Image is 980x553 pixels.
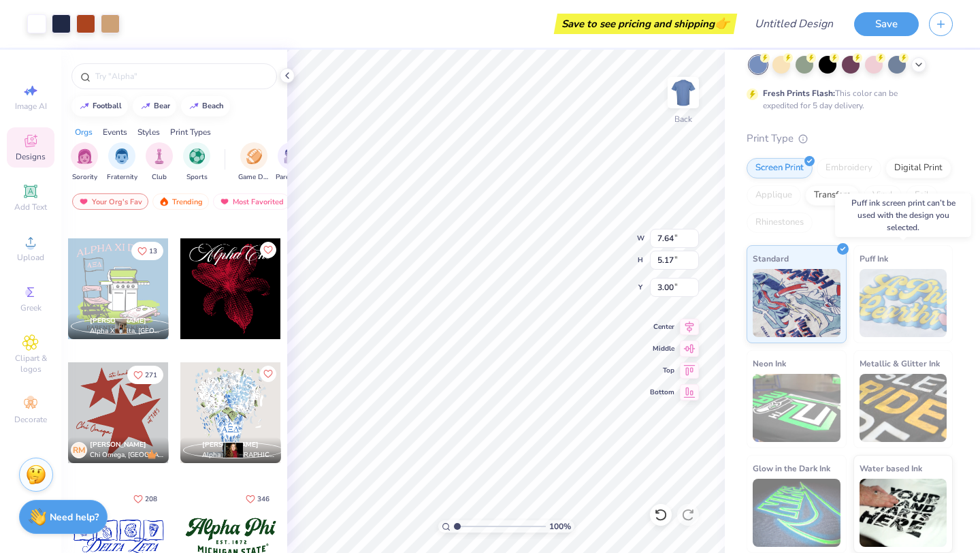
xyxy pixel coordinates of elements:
[860,479,947,547] img: Water based Ink
[674,113,692,125] div: Back
[71,142,98,183] div: filter for Sorority
[71,142,98,183] button: filter button
[15,101,47,112] span: Image AI
[50,511,99,524] strong: Need help?
[94,69,268,83] input: Try "Alpha"
[186,172,208,183] span: Sports
[93,102,122,110] div: football
[103,126,127,138] div: Events
[183,142,210,183] div: filter for Sports
[276,142,307,183] div: filter for Parent's Weekend
[107,172,137,183] span: Fraternity
[240,490,276,508] button: Like
[753,461,830,475] span: Glow in the Dark Ink
[860,269,947,337] img: Puff Ink
[189,148,205,164] img: Sports Image
[753,269,840,337] img: Standard
[149,248,157,255] span: 13
[90,450,163,460] span: Chi Omega, [GEOGRAPHIC_DATA]
[854,12,919,36] button: Save
[145,496,157,503] span: 208
[71,442,87,458] div: RM
[90,326,163,336] span: Alpha Xi Delta, [GEOGRAPHIC_DATA]
[747,158,813,178] div: Screen Print
[17,252,44,263] span: Upload
[284,148,299,164] img: Parent's Weekend Image
[885,158,951,178] div: Digital Print
[183,142,210,183] button: filter button
[238,142,269,183] div: filter for Game Day
[72,193,148,210] div: Your Org's Fav
[906,185,938,206] div: Foil
[77,148,93,164] img: Sorority Image
[14,202,47,212] span: Add Text
[860,374,947,442] img: Metallic & Glitter Ink
[114,148,129,164] img: Fraternity Image
[79,102,90,110] img: trend_line.gif
[78,197,89,206] img: most_fav.gif
[747,212,813,233] div: Rhinestones
[860,461,922,475] span: Water based Ink
[140,102,151,110] img: trend_line.gif
[14,414,47,425] span: Decorate
[670,79,697,106] img: Back
[107,142,137,183] div: filter for Fraternity
[181,96,230,116] button: beach
[763,87,930,112] div: This color can be expedited for 5 day delivery.
[747,185,801,206] div: Applique
[276,142,307,183] button: filter button
[202,450,276,460] span: Alpha [GEOGRAPHIC_DATA], [GEOGRAPHIC_DATA][US_STATE]
[137,126,160,138] div: Styles
[127,490,163,508] button: Like
[20,302,42,313] span: Greek
[146,142,173,183] button: filter button
[276,172,307,183] span: Parent's Weekend
[145,372,157,379] span: 271
[127,366,163,384] button: Like
[835,193,971,237] div: Puff ink screen print can’t be used with the design you selected.
[860,251,888,266] span: Puff Ink
[90,440,146,449] span: [PERSON_NAME]
[202,102,224,110] div: beach
[864,185,902,206] div: Vinyl
[146,142,173,183] div: filter for Club
[753,374,840,442] img: Neon Ink
[650,322,674,332] span: Center
[753,356,786,370] span: Neon Ink
[557,14,734,34] div: Save to see pricing and shipping
[744,10,844,37] input: Untitled Design
[650,388,674,397] span: Bottom
[159,197,169,206] img: trending.gif
[7,353,54,375] span: Clipart & logos
[238,142,269,183] button: filter button
[152,193,209,210] div: Trending
[202,440,259,449] span: [PERSON_NAME]
[715,15,730,31] span: 👉
[549,520,571,533] span: 100 %
[246,148,262,164] img: Game Day Image
[72,172,97,183] span: Sorority
[90,316,146,326] span: [PERSON_NAME]
[154,102,170,110] div: bear
[238,172,269,183] span: Game Day
[131,242,163,260] button: Like
[107,142,137,183] button: filter button
[753,479,840,547] img: Glow in the Dark Ink
[817,158,881,178] div: Embroidery
[189,102,199,110] img: trend_line.gif
[753,251,789,266] span: Standard
[170,126,211,138] div: Print Types
[257,496,269,503] span: 346
[152,172,167,183] span: Club
[260,242,276,258] button: Like
[213,193,290,210] div: Most Favorited
[860,356,940,370] span: Metallic & Glitter Ink
[805,185,860,206] div: Transfers
[650,344,674,353] span: Middle
[16,151,46,162] span: Designs
[650,366,674,375] span: Top
[260,366,276,382] button: Like
[133,96,176,116] button: bear
[763,88,835,99] strong: Fresh Prints Flash:
[747,131,953,146] div: Print Type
